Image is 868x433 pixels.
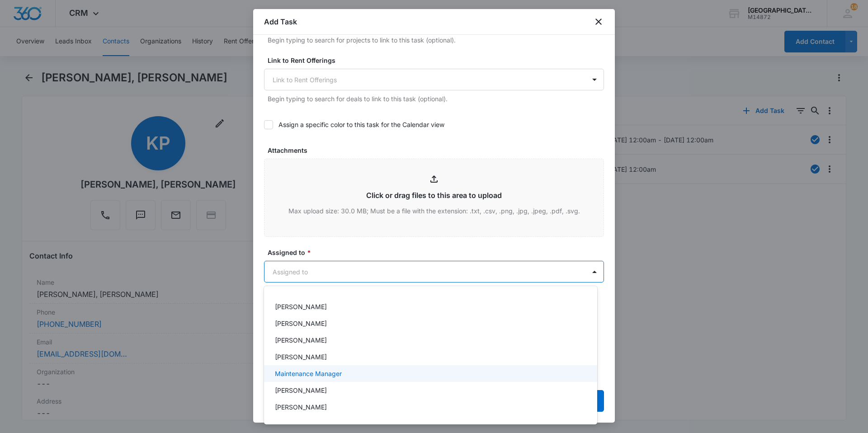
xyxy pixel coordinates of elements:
[275,319,327,328] p: [PERSON_NAME]
[275,402,327,412] p: [PERSON_NAME]
[275,386,327,395] p: [PERSON_NAME]
[275,352,327,362] p: [PERSON_NAME]
[275,335,327,345] p: [PERSON_NAME]
[275,369,342,378] p: Maintenance Manager
[275,302,327,311] p: [PERSON_NAME]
